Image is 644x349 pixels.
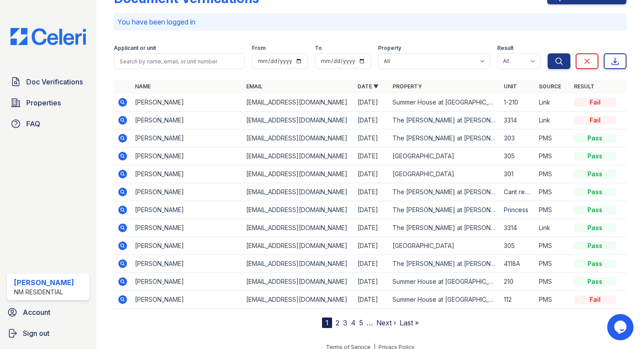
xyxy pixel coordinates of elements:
a: Doc Verifications [7,73,89,91]
td: [EMAIL_ADDRESS][DOMAIN_NAME] [243,201,354,219]
td: PMS [535,255,570,273]
div: Fail [574,98,616,107]
a: Source [539,83,561,90]
td: 301 [500,165,535,183]
td: 3314 [500,219,535,237]
td: [EMAIL_ADDRESS][DOMAIN_NAME] [243,94,354,112]
td: [DATE] [354,183,389,201]
td: PMS [535,147,570,165]
td: [PERSON_NAME] [131,219,243,237]
td: [DATE] [354,129,389,147]
a: Sign out [4,325,93,342]
td: [PERSON_NAME] [131,201,243,219]
a: Account [4,304,93,321]
td: 305 [500,147,535,165]
a: FAQ [7,115,89,133]
td: 303 [500,129,535,147]
td: The [PERSON_NAME] at [PERSON_NAME][GEOGRAPHIC_DATA] [389,201,500,219]
span: … [367,318,373,328]
a: Property [393,83,422,90]
td: [DATE] [354,291,389,309]
td: [DATE] [354,147,389,165]
td: [DATE] [354,165,389,183]
label: Property [378,45,401,52]
td: [PERSON_NAME] [131,237,243,255]
td: 4118A [500,255,535,273]
div: Pass [574,241,616,250]
td: [PERSON_NAME] [131,255,243,273]
label: Applicant or unit [114,45,156,52]
td: Princess [500,201,535,219]
div: Pass [574,152,616,161]
td: [PERSON_NAME] [131,94,243,112]
td: PMS [535,237,570,255]
label: Result [497,45,513,52]
td: [GEOGRAPHIC_DATA] [389,237,500,255]
label: To [315,45,322,52]
div: NM Residential [14,288,74,297]
td: [PERSON_NAME] [131,165,243,183]
span: Doc Verifications [26,77,83,87]
a: 5 [359,318,363,327]
div: Pass [574,223,616,232]
td: [EMAIL_ADDRESS][DOMAIN_NAME] [243,255,354,273]
span: FAQ [26,119,40,129]
td: [DATE] [354,112,389,129]
td: 112 [500,291,535,309]
a: Unit [504,83,517,90]
span: Properties [26,98,61,108]
td: The [PERSON_NAME] at [PERSON_NAME][GEOGRAPHIC_DATA] [389,255,500,273]
td: Link [535,94,570,112]
td: [EMAIL_ADDRESS][DOMAIN_NAME] [243,165,354,183]
div: Pass [574,170,616,178]
td: [EMAIL_ADDRESS][DOMAIN_NAME] [243,147,354,165]
td: PMS [535,291,570,309]
div: Pass [574,259,616,268]
td: Cant remember [500,183,535,201]
a: Name [135,83,151,90]
a: Email [246,83,262,90]
td: [DATE] [354,255,389,273]
a: 2 [336,318,340,327]
td: [PERSON_NAME] [131,112,243,129]
a: 4 [351,318,356,327]
td: 210 [500,273,535,291]
td: Link [535,219,570,237]
td: [EMAIL_ADDRESS][DOMAIN_NAME] [243,129,354,147]
td: [PERSON_NAME] [131,273,243,291]
td: 1-210 [500,94,535,112]
td: PMS [535,183,570,201]
label: From [252,45,265,52]
td: 3314 [500,112,535,129]
iframe: chat widget [607,314,635,340]
a: Properties [7,94,89,112]
td: [DATE] [354,201,389,219]
td: [DATE] [354,237,389,255]
td: Summer House at [GEOGRAPHIC_DATA] [389,94,500,112]
td: [EMAIL_ADDRESS][DOMAIN_NAME] [243,237,354,255]
td: The [PERSON_NAME] at [PERSON_NAME][GEOGRAPHIC_DATA] [389,183,500,201]
td: The [PERSON_NAME] at [PERSON_NAME][GEOGRAPHIC_DATA] [389,129,500,147]
p: You have been logged in [117,17,623,27]
span: Sign out [23,328,50,339]
a: Next › [376,318,396,327]
div: Pass [574,188,616,196]
td: 305 [500,237,535,255]
a: Date ▼ [357,83,379,90]
input: Search by name, email, or unit number [114,53,245,69]
td: PMS [535,273,570,291]
div: Fail [574,295,616,304]
div: Pass [574,277,616,286]
a: Result [574,83,594,90]
td: [EMAIL_ADDRESS][DOMAIN_NAME] [243,291,354,309]
td: [GEOGRAPHIC_DATA] [389,165,500,183]
a: 3 [343,318,347,327]
td: [EMAIL_ADDRESS][DOMAIN_NAME] [243,183,354,201]
td: [PERSON_NAME] [131,291,243,309]
td: [GEOGRAPHIC_DATA] [389,147,500,165]
td: [PERSON_NAME] [131,147,243,165]
img: CE_Logo_Blue-a8612792a0a2168367f1c8372b55b34899dd931a85d93a1a3d3e32e68fde9ad4.png [4,28,93,45]
td: Summer House at [GEOGRAPHIC_DATA] [389,273,500,291]
td: The [PERSON_NAME] at [PERSON_NAME][GEOGRAPHIC_DATA] [389,112,500,129]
